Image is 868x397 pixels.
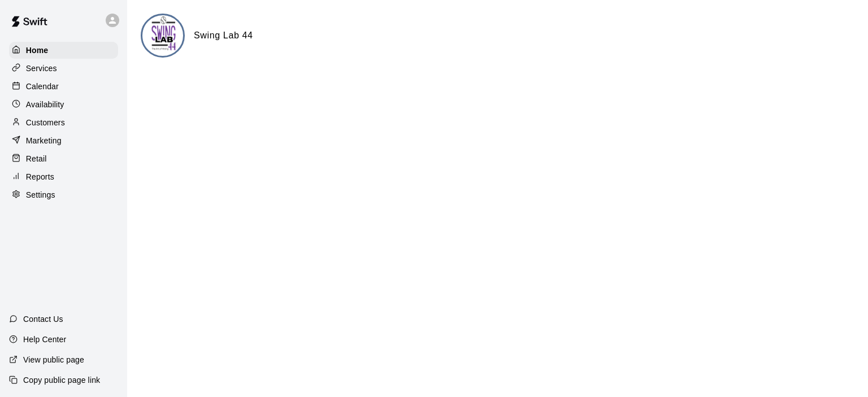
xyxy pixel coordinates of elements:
[26,153,47,164] p: Retail
[9,114,118,131] a: Customers
[9,42,118,59] a: Home
[26,63,57,74] p: Services
[26,189,55,200] p: Settings
[26,117,65,128] p: Customers
[26,45,49,56] p: Home
[9,96,118,113] a: Availability
[23,374,100,386] p: Copy public page link
[9,168,118,185] a: Reports
[9,60,118,77] a: Services
[9,78,118,95] a: Calendar
[142,15,185,58] img: Swing Lab 44 logo
[9,150,118,167] a: Retail
[9,186,118,203] a: Settings
[26,99,64,110] p: Availability
[26,171,54,182] p: Reports
[23,313,63,325] p: Contact Us
[194,28,253,43] h6: Swing Lab 44
[26,81,59,92] p: Calendar
[23,354,84,365] p: View public page
[23,334,66,345] p: Help Center
[9,132,118,149] a: Marketing
[26,135,62,146] p: Marketing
